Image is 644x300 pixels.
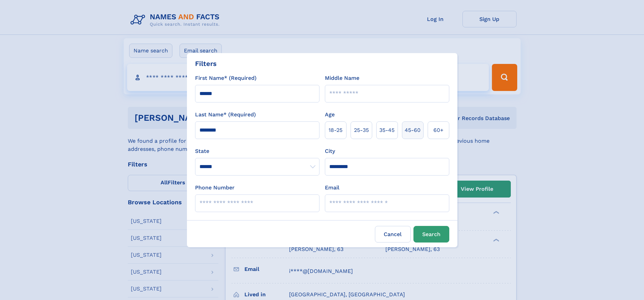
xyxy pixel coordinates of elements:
label: Email [325,184,339,192]
label: Age [325,111,335,119]
label: Last Name* (Required) [195,111,256,119]
label: First Name* (Required) [195,74,257,82]
span: 18‑25 [329,126,342,134]
button: Search [413,226,449,243]
label: Phone Number [195,184,235,192]
span: 45‑60 [405,126,421,134]
div: Filters [195,59,217,69]
label: City [325,147,335,155]
label: Middle Name [325,74,359,82]
span: 60+ [433,126,444,134]
span: 35‑45 [379,126,395,134]
label: Cancel [375,226,411,243]
label: State [195,147,319,155]
span: 25‑35 [354,126,369,134]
